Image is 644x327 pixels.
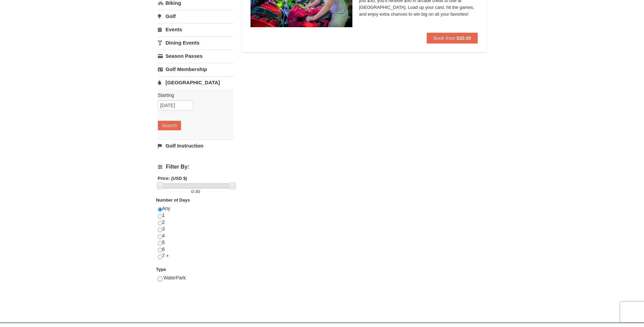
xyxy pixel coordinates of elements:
[158,188,234,195] label: -
[158,139,234,152] a: Golf Instruction
[191,189,194,194] span: 0
[457,35,471,41] strong: $30.00
[158,92,228,99] label: Starting
[434,35,455,41] span: Book from
[163,275,186,280] span: WaterPark
[158,36,234,49] a: Dining Events
[195,189,200,194] span: 30
[158,205,234,266] div: Any 1 2 3 4 5 6 7 +
[158,164,234,170] h4: Filter By:
[158,50,234,62] a: Season Passes
[158,10,234,22] a: Golf
[156,267,166,272] strong: Type
[158,176,187,181] strong: Price: (USD $)
[427,33,478,44] button: Book from $30.00
[158,23,234,36] a: Events
[158,63,234,75] a: Golf Membership
[158,121,181,130] button: Search
[156,197,190,203] strong: Number of Days
[158,76,234,89] a: [GEOGRAPHIC_DATA]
